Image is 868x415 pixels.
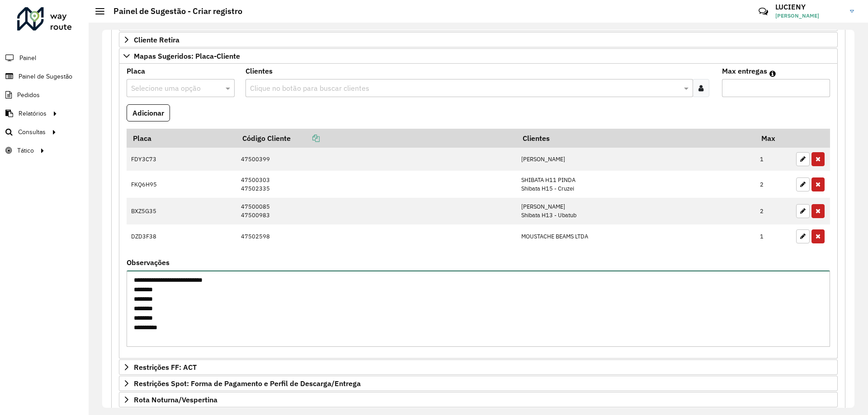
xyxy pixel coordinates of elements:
span: Rota Noturna/Vespertina [134,396,217,403]
span: Pedidos [17,90,40,100]
td: 2 [755,198,792,224]
td: 47500399 [236,148,516,171]
td: 47500303 47502335 [236,171,516,197]
span: Mapas Sugeridos: Placa-Cliente [134,52,240,60]
label: Placa [127,65,145,76]
a: Mapas Sugeridos: Placa-Cliente [119,48,838,64]
td: BXZ5G35 [127,198,236,224]
th: Placa [127,129,236,148]
span: Tático [17,146,34,155]
span: Restrições Spot: Forma de Pagamento e Perfil de Descarga/Entrega [134,380,361,387]
td: 2 [755,171,792,197]
td: 1 [755,148,792,171]
a: Copiar [291,134,320,143]
td: MOUSTACHE BEAMS LTDA [516,224,755,248]
td: FDY3C73 [127,148,236,171]
td: DZD3F38 [127,224,236,248]
th: Clientes [516,129,755,148]
h3: LUCIENY [775,3,843,11]
td: [PERSON_NAME] Shibata H13 - Ubatub [516,198,755,224]
a: Contato Rápido [754,2,773,21]
td: 1 [755,224,792,248]
span: Restrições FF: ACT [134,364,197,371]
th: Max [755,129,792,148]
td: [PERSON_NAME] [516,148,755,171]
span: Painel de Sugestão [19,72,72,81]
td: 47500085 47500983 [236,198,516,224]
td: FKQ6H95 [127,171,236,197]
th: Código Cliente [236,129,516,148]
a: Restrições Spot: Forma de Pagamento e Perfil de Descarga/Entrega [119,376,838,391]
label: Max entregas [722,65,767,76]
span: Cliente Retira [134,36,179,43]
label: Clientes [245,65,273,76]
span: Consultas [18,127,46,137]
a: Rota Noturna/Vespertina [119,392,838,407]
span: Painel [19,53,36,63]
button: Adicionar [127,104,170,121]
div: Mapas Sugeridos: Placa-Cliente [119,64,838,359]
td: SHIBATA H11 PINDA Shibata H15 - Cruzei [516,171,755,197]
a: Restrições FF: ACT [119,359,838,375]
span: [PERSON_NAME] [775,12,843,20]
a: Cliente Retira [119,32,838,47]
td: 47502598 [236,224,516,248]
span: Relatórios [19,109,47,118]
label: Observações [127,257,170,268]
em: Máximo de clientes que serão colocados na mesma rota com os clientes informados [769,70,776,77]
h2: Painel de Sugestão - Criar registro [104,6,242,16]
